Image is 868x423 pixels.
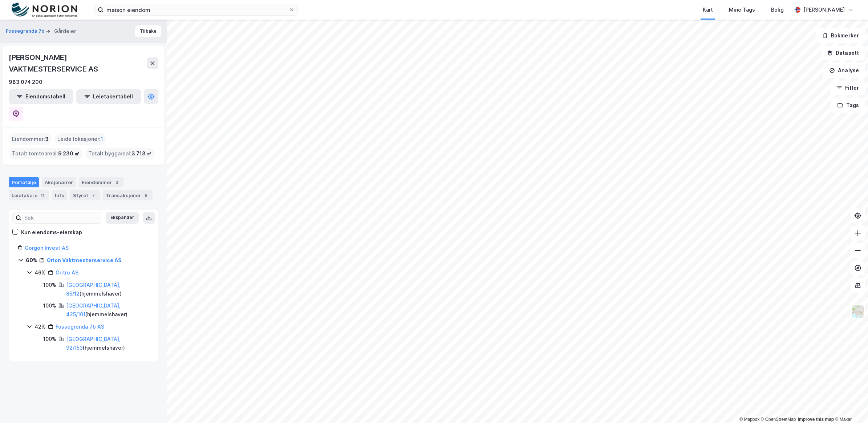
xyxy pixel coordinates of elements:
[9,148,82,159] div: Totalt tomteareal :
[142,192,150,199] div: 9
[739,417,759,422] a: Mapbox
[729,5,755,14] div: Mine Tags
[832,388,868,423] iframe: Chat Widget
[90,192,97,199] div: 7
[47,257,122,263] a: Orion Vaktmesterservice AS
[54,27,76,36] div: Gårdeier
[66,282,121,297] a: [GEOGRAPHIC_DATA], 85/12
[35,322,46,331] div: 42%
[9,177,39,187] div: Portefølje
[66,336,121,351] a: [GEOGRAPHIC_DATA], 92/153
[106,212,139,224] button: Ekspander
[43,281,56,289] div: 100%
[9,89,73,104] button: Eiendomstabell
[70,190,100,200] div: Styret
[6,28,46,35] button: Fossegrenda 7b
[56,269,78,276] a: Oritro AS
[45,135,49,143] span: 3
[12,3,77,17] img: norion-logo.80e7a08dc31c2e691866.png
[35,268,46,277] div: 46%
[66,301,149,319] div: ( hjemmelshaver )
[9,133,52,145] div: Eiendommer :
[56,324,104,330] a: Fossegrenda 7b AS
[39,192,46,199] div: 11
[131,149,152,158] span: 3 713 ㎡
[113,179,121,186] div: 3
[79,177,123,187] div: Eiendommer
[25,245,69,251] a: Gorgon Invest AS
[816,28,865,43] button: Bokmerker
[135,25,161,37] button: Tilbake
[798,417,834,422] a: Improve this map
[9,78,42,86] div: 983 074 200
[43,335,56,343] div: 100%
[101,135,103,143] span: 1
[823,63,865,78] button: Analyse
[821,46,865,60] button: Datasett
[21,228,82,237] div: Kun eiendoms-eierskap
[803,5,845,14] div: [PERSON_NAME]
[66,281,149,298] div: ( hjemmelshaver )
[9,190,49,200] div: Leietakere
[21,212,101,223] input: Søk
[66,302,121,317] a: [GEOGRAPHIC_DATA], 425/101
[42,177,76,187] div: Aksjonærer
[761,417,796,422] a: OpenStreetMap
[831,98,865,113] button: Tags
[104,4,289,15] input: Søk på adresse, matrikkel, gårdeiere, leietakere eller personer
[103,190,153,200] div: Transaksjoner
[830,81,865,95] button: Filter
[771,5,784,14] div: Bolig
[52,190,67,200] div: Info
[832,388,868,423] div: Kontrollprogram for chat
[54,133,106,145] div: Leide lokasjoner :
[66,335,149,352] div: ( hjemmelshaver )
[58,149,80,158] span: 9 230 ㎡
[76,89,141,104] button: Leietakertabell
[26,256,37,265] div: 60%
[851,305,865,318] img: Z
[703,5,713,14] div: Kart
[43,301,56,310] div: 100%
[85,148,155,159] div: Totalt byggareal :
[9,52,147,75] div: [PERSON_NAME] VAKTMESTERSERVICE AS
